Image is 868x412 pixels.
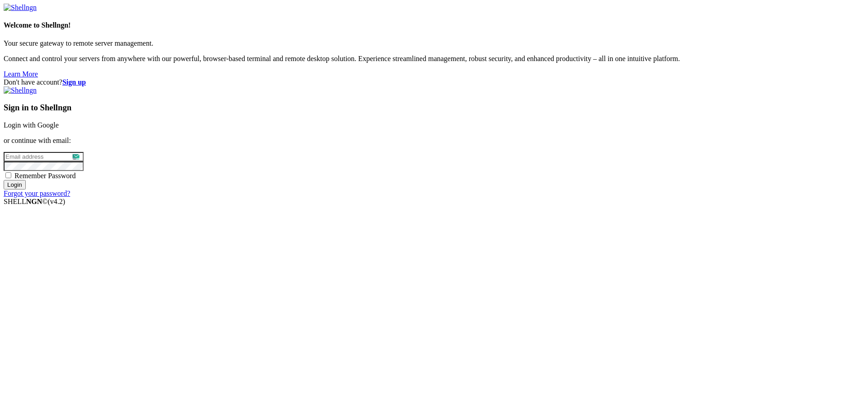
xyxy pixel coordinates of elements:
input: Email address [4,152,84,161]
div: Don't have account? [4,78,864,86]
a: Login with Google [4,121,59,129]
a: Forgot your password? [4,189,70,197]
input: Remember Password [5,172,11,178]
input: Login [4,180,26,189]
a: Learn More [4,70,38,78]
p: Your secure gateway to remote server management. [4,39,864,47]
span: 4.2.0 [48,198,66,205]
a: Sign up [62,78,86,86]
p: Connect and control your servers from anywhere with our powerful, browser-based terminal and remo... [4,55,864,63]
p: or continue with email: [4,137,864,145]
span: SHELL © [4,198,65,205]
h4: Welcome to Shellngn! [4,21,864,29]
img: Shellngn [4,86,37,95]
h3: Sign in to Shellngn [4,103,864,113]
b: NGN [26,198,42,205]
span: Remember Password [14,172,76,180]
img: Shellngn [4,4,37,12]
